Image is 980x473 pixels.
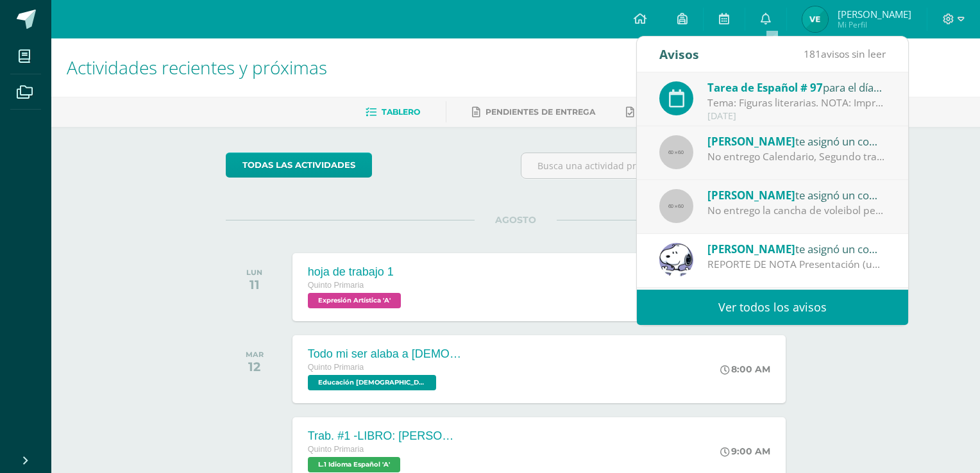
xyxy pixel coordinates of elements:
div: 11 [246,277,262,292]
div: 8:00 AM [720,363,770,375]
div: No entrego Calendario, Segundo trabajo de zona [707,149,886,164]
span: Quinto Primaria [308,281,364,290]
div: para el día [707,79,886,95]
div: Avisos [659,37,699,72]
input: Busca una actividad próxima aquí... [521,153,806,178]
span: avisos sin leer [804,47,886,61]
div: No entrego la cancha de voleibol perdió 20 puntos. [707,203,886,218]
div: REPORTE DE NOTA Presentación (uniforme) 2/2 Participación activa 3/3 Conocimiento, respeto y expr... [707,257,886,272]
img: 60x60 [659,135,693,169]
a: todas las Actividades [226,153,372,178]
img: 60x60 [659,189,693,223]
span: AGOSTO [475,214,557,226]
div: Todo mi ser alaba a [DEMOGRAPHIC_DATA] [308,347,462,361]
span: Tarea de Español # 97 [707,80,823,95]
span: Expresión Artística 'A' [308,293,401,308]
a: Pendientes de entrega [472,102,595,122]
span: Tablero [382,107,420,117]
a: Tablero [366,102,420,122]
span: Quinto Primaria [308,445,364,454]
span: Mi Perfil [838,19,911,30]
img: 5a5b1c20b904c04076ebddd7ed3b7dd8.png [659,243,693,277]
span: Pendientes de entrega [486,107,595,117]
div: Trab. #1 -LIBRO: [PERSON_NAME] EL DIBUJANTE [308,429,462,443]
span: Educación Cristiana 'A' [308,375,436,390]
img: 5e741dd2058b4bb9429cd06d32df862c.png [802,6,828,32]
span: 181 [804,47,821,61]
span: Quinto Primaria [308,363,364,372]
div: LUN [246,268,262,277]
a: Entregadas [626,102,697,122]
div: hoja de trabajo 1 [308,265,404,279]
span: [PERSON_NAME] [838,8,911,21]
div: 12 [246,359,264,374]
div: te asignó un comentario en 'Calendarios' para 'Computación' [707,133,886,149]
span: Actividades recientes y próximas [67,55,327,79]
span: [PERSON_NAME] [707,242,795,256]
div: te asignó un comentario en 'Trab. 3 -ACTO CÍVICO' para 'Formación Ciudadana' [707,240,886,257]
div: te asignó un comentario en 'Tercera Actividad' para 'Educación Física' [707,187,886,203]
span: [PERSON_NAME] [707,134,795,149]
a: Ver todos los avisos [637,290,908,325]
div: [DATE] [707,111,886,122]
div: Tema: Figuras literarias. NOTA: Imprimir la hoja, doblar y pegarla en el cuaderno. [707,95,886,110]
span: [PERSON_NAME] [707,188,795,203]
div: 9:00 AM [720,445,770,457]
span: L.1 Idioma Español 'A' [308,457,400,472]
div: MAR [246,350,264,359]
